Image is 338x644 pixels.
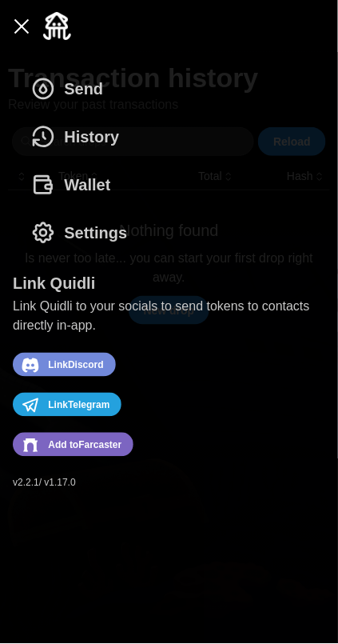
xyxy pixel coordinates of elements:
span: Add to Farcaster [48,435,121,456]
img: Quidli [43,12,71,40]
button: Link Discord account [13,353,116,377]
p: v 2.2.1 / v 1.17.0 [13,477,325,490]
span: History [64,114,119,160]
span: Link Discord [48,355,103,376]
span: Link Telegram [48,395,109,416]
span: Settings [64,210,127,256]
button: Add to #7c65c1 [13,433,133,457]
button: Send [13,65,129,113]
h1: Link Quidli [13,273,95,294]
span: Send [64,66,103,112]
button: Settings [13,209,153,257]
button: Wallet [13,161,137,209]
p: Link Quidli to your socials to send tokens to contacts directly in-app. [13,297,325,337]
button: History [13,113,145,161]
button: Link Telegram account [13,393,121,417]
span: Wallet [64,162,110,208]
